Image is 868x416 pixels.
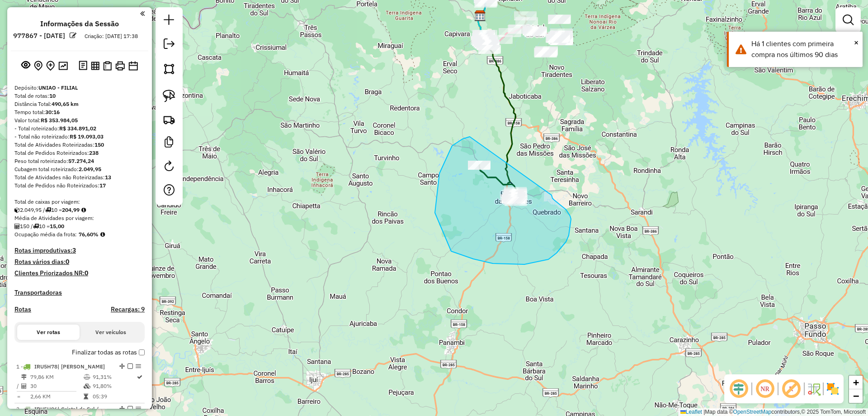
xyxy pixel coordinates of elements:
i: Total de Atividades [14,224,20,229]
h4: Informações da Sessão [40,19,119,28]
span: Ocultar deslocamento [728,378,750,400]
h6: 977867 - [DATE] [13,32,65,40]
td: 79,86 KM [30,373,83,382]
em: Opções [136,363,141,369]
a: Reroteirizar Sessão [160,157,178,177]
i: % de utilização da cubagem [84,383,90,389]
i: Total de Atividades [21,383,27,389]
input: Finalizar todas as rotas [139,349,145,355]
h4: Transportadoras [14,289,145,296]
img: Criar rota [163,113,175,126]
em: Média calculada utilizando a maior ocupação (%Peso ou %Cubagem) de cada rota da sessão. Rotas cro... [100,232,105,237]
button: Visualizar relatório de Roteirização [89,59,101,72]
em: Opções [136,406,141,411]
div: Criação: [DATE] 17:38 [81,32,142,40]
i: Rota otimizada [137,374,142,380]
div: Atividade não roteirizada - HOTEL E REST PINHAL [534,48,557,57]
label: Finalizar todas as rotas [72,348,145,357]
div: - Total não roteirizado: [14,133,145,141]
em: Alterar nome da sessão [70,32,76,39]
img: Exibir/Ocultar setores [826,382,840,396]
div: Atividade não roteirizada - BAR 10 [548,14,571,24]
div: Distância Total: [14,100,145,108]
div: Tempo total: [14,108,145,116]
strong: 150 [94,141,104,148]
button: Disponibilidade de veículos [127,59,140,72]
strong: 2.049,95 [79,166,101,172]
span: Ocultar NR [754,378,776,400]
span: Exibir rótulo [780,378,802,400]
div: Atividade não roteirizada - MERCADO GODOIS LTDA [547,33,570,43]
em: Alterar sequência das rotas [119,363,125,369]
button: Adicionar Atividades [44,59,57,73]
button: Close [854,36,859,49]
strong: 0 [66,258,69,266]
span: IRU5H78 [34,363,57,370]
strong: R$ 353.984,05 [41,117,78,124]
a: Leaflet [680,409,702,415]
i: Meta Caixas/viagem: 1,00 Diferença: 203,99 [81,207,86,213]
div: Atividade não roteirizada - BAR E ESTOFARIA DO M [535,47,558,56]
a: Rotas [14,306,31,313]
div: Há 1 clientes com primeira compra nos últimos 90 dias [751,38,856,60]
div: Peso total roteirizado: [14,157,145,165]
td: 30 [30,382,83,391]
td: 91,80% [92,382,136,391]
span: | [PERSON_NAME] [57,363,105,370]
button: Centralizar mapa no depósito ou ponto de apoio [32,59,44,73]
em: Finalizar rota [127,363,133,369]
div: Total de Atividades não Roteirizadas: [14,173,145,182]
strong: 238 [89,149,99,156]
div: Map data © contributors,© 2025 TomTom, Microsoft [678,408,868,416]
div: Cubagem total roteirizado: [14,165,145,173]
button: Ver rotas [17,325,80,340]
strong: R$ 19.093,03 [70,133,104,140]
a: Criar modelo [160,133,178,153]
i: % de utilização do peso [84,374,90,380]
span: Ocupação média da frota: [14,231,77,238]
h4: Rotas vários dias: [14,258,145,266]
div: Atividade não roteirizada - JUCARA SALGADOS [547,34,569,43]
strong: 10 [49,92,56,99]
i: Cubagem total roteirizado [14,207,20,213]
span: − [853,390,859,402]
strong: UNIAO - FILIAL [38,84,78,91]
div: Atividade não roteirizada - JAIR AMPESSE [547,33,570,43]
strong: 17 [99,182,106,189]
div: 2.049,95 / 10 = [14,206,145,214]
td: = [16,392,21,401]
span: + [853,377,859,388]
div: Atividade não roteirizada - MERCADO GOMES [548,15,571,24]
button: Imprimir Rotas [113,59,127,72]
a: Nova sessão e pesquisa [160,11,178,31]
div: Atividade não roteirizada - BEER VIP [534,48,557,57]
span: 1 - [16,363,105,370]
div: Total de caixas por viagem: [14,198,145,206]
td: 05:39 [92,392,136,401]
strong: 30:16 [45,109,60,115]
div: Depósito: [14,84,145,92]
div: 150 / 10 = [14,222,145,230]
button: Visualizar Romaneio [101,59,113,72]
i: Total de rotas [45,207,51,213]
div: Média de Atividades por viagem: [14,214,145,222]
em: Alterar sequência das rotas [119,406,125,411]
strong: 490,65 km [52,100,79,107]
button: Exibir sessão original [19,58,32,73]
td: 91,31% [92,373,136,382]
div: Valor total: [14,116,145,124]
div: - Total roteirizado: [14,124,145,133]
button: Logs desbloquear sessão [77,59,89,73]
strong: 76,60% [79,231,99,238]
a: Exportar sessão [160,35,178,55]
a: Exibir filtros [839,11,857,29]
button: Otimizar todas as rotas [57,59,70,72]
div: Total de Pedidos não Roteirizados: [14,182,145,190]
div: Atividade não roteirizada - VILSON FAUSTINO DA S [535,48,557,57]
span: | [703,409,705,415]
i: Tempo total em rota [84,394,88,399]
h4: Rotas improdutivas: [14,247,145,254]
img: UNIAO - FILIAL [474,10,486,22]
a: Clique aqui para minimizar o painel [140,8,145,19]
